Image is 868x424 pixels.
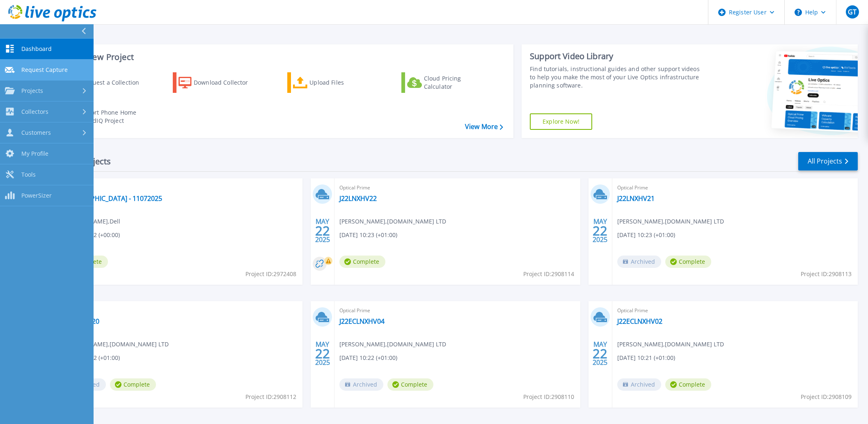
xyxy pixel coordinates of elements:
span: Complete [665,378,711,391]
span: Complete [110,378,156,391]
div: Request a Collection [82,74,147,91]
h3: Start a New Project [58,53,503,62]
span: Complete [387,378,433,391]
span: RVTools [62,183,298,192]
span: 22 [593,227,607,234]
span: PowerSizer [21,192,52,199]
span: Request Capture [21,66,68,74]
span: Optical Prime [62,306,298,315]
div: MAY 2025 [592,216,608,246]
div: Find tutorials, instructional guides and other support videos to help you make the most of your L... [530,65,702,90]
a: Cloud Pricing Calculator [401,72,493,93]
div: Cloud Pricing Calculator [424,74,490,91]
a: [GEOGRAPHIC_DATA] - 11072025 [62,194,162,203]
span: Project ID: 2908109 [801,392,852,401]
span: Optical Prime [617,306,853,315]
span: GT [848,9,857,15]
span: [DATE] 10:23 (+01:00) [339,230,397,240]
div: MAY 2025 [315,339,330,369]
span: Project ID: 2908112 [245,392,296,401]
span: [PERSON_NAME] , [DOMAIN_NAME] LTD [617,340,724,349]
div: Support Video Library [530,51,702,62]
a: Download Collector [173,72,264,93]
span: Tools [21,171,36,178]
a: J22ECLNXHV04 [339,317,385,325]
div: MAY 2025 [592,339,608,369]
div: MAY 2025 [315,216,330,246]
span: 22 [315,350,330,357]
span: [PERSON_NAME] , [DOMAIN_NAME] LTD [617,217,724,226]
a: Upload Files [287,72,379,93]
div: Upload Files [309,74,375,91]
span: Project ID: 2908110 [523,392,574,401]
span: 22 [315,227,330,234]
span: Optical Prime [617,183,853,192]
span: Archived [617,256,661,268]
span: [PERSON_NAME] , [DOMAIN_NAME] LTD [339,340,446,349]
span: Collectors [21,108,48,115]
span: Project ID: 2908114 [523,270,574,279]
span: My Profile [21,150,48,157]
span: Complete [665,256,711,268]
a: J22ECLNXHV02 [617,317,662,325]
span: Projects [21,87,43,94]
span: Project ID: 2908113 [801,270,852,279]
span: [DATE] 10:23 (+01:00) [617,230,675,240]
span: Archived [339,378,383,391]
div: Download Collector [194,74,259,91]
a: Request a Collection [58,72,150,93]
span: Complete [339,256,385,268]
a: All Projects [798,152,858,171]
span: Optical Prime [339,306,575,315]
span: [DATE] 10:22 (+01:00) [339,353,397,362]
span: Dashboard [21,45,52,53]
a: Explore Now! [530,113,592,130]
div: Import Phone Home CloudIQ Project [80,108,144,125]
span: Archived [617,378,661,391]
a: J22LNXHV22 [339,194,377,203]
span: Project ID: 2972408 [245,270,296,279]
span: [PERSON_NAME] , [DOMAIN_NAME] LTD [62,340,169,349]
span: [DATE] 10:21 (+01:00) [617,353,675,362]
span: [PERSON_NAME] , [DOMAIN_NAME] LTD [339,217,446,226]
span: Customers [21,129,51,136]
span: Optical Prime [339,183,575,192]
a: View More [465,123,503,131]
a: J22LNXHV21 [617,194,655,203]
span: 22 [593,350,607,357]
